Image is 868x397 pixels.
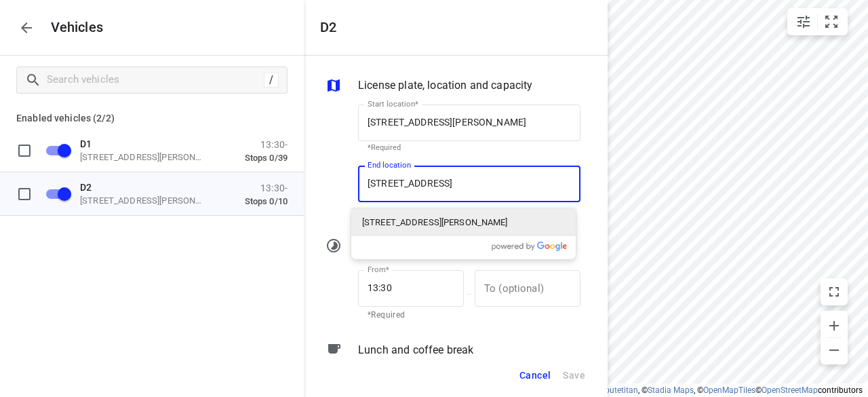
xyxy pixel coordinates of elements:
a: Stadia Maps [648,385,694,395]
p: Stops 0/10 [245,195,288,206]
div: License plate, location and capacity [325,77,580,96]
p: 13:30- [245,182,288,193]
a: OpenMapTiles [703,385,755,395]
button: Map settings [790,8,817,35]
p: [STREET_ADDRESS][PERSON_NAME] [362,216,508,229]
div: small contained button group [787,8,848,35]
button: Fit zoom [818,8,845,35]
p: *Required [368,143,571,152]
p: [STREET_ADDRESS][PERSON_NAME] [80,151,216,162]
p: 13:30- [245,138,288,149]
button: Cancel [513,362,557,390]
p: Vehicles [40,20,104,35]
p: *Required [368,309,454,322]
p: Lunch and coffee break [358,342,473,358]
p: [STREET_ADDRESS][PERSON_NAME] [80,195,216,206]
input: Search vehicles [47,69,264,90]
div: Drivers’ working hours [325,238,580,257]
span: Cancel [519,367,551,384]
span: Disable [38,181,72,206]
span: D1 [80,138,92,149]
div: / [264,73,279,88]
a: Routetitan [600,385,638,395]
p: — [464,289,475,299]
span: D2 [80,181,92,192]
div: Lunch and coffee break [325,342,580,383]
img: Powered by Google [492,242,568,251]
li: © 2025 , © , © © contributors [573,385,863,395]
a: OpenStreetMap [762,385,818,395]
h5: D2 [320,20,336,35]
p: Stops 0/39 [245,152,288,163]
p: License plate, location and capacity [358,77,532,94]
span: Disable [38,137,72,163]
